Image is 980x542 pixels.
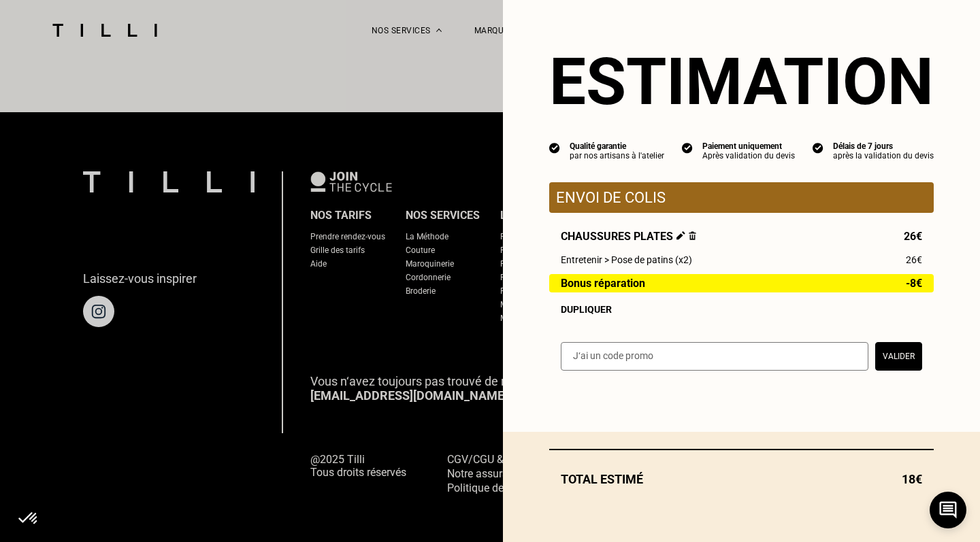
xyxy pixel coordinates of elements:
span: 26€ [906,254,922,265]
div: Après validation du devis [702,151,795,160]
div: après la validation du devis [833,151,934,160]
img: icon list info [682,141,693,154]
img: icon list info [549,141,560,154]
span: 18€ [902,472,922,486]
div: Paiement uniquement [702,141,795,151]
span: Entretenir > Pose de patins (x2) [561,254,692,265]
img: icon list info [813,141,823,154]
button: Valider [875,342,922,371]
input: J‘ai un code promo [561,342,868,371]
span: Bonus réparation [561,277,645,289]
div: Dupliquer [561,304,922,315]
p: Envoi de colis [556,189,927,206]
span: 26€ [904,230,922,243]
div: par nos artisans à l'atelier [570,151,664,160]
span: -8€ [906,277,922,289]
section: Estimation [549,44,934,120]
div: Qualité garantie [570,141,664,151]
div: Délais de 7 jours [833,141,934,151]
img: Supprimer [689,231,696,240]
img: Éditer [676,231,685,240]
span: Chaussures plates [561,230,696,243]
div: Total estimé [549,472,934,486]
